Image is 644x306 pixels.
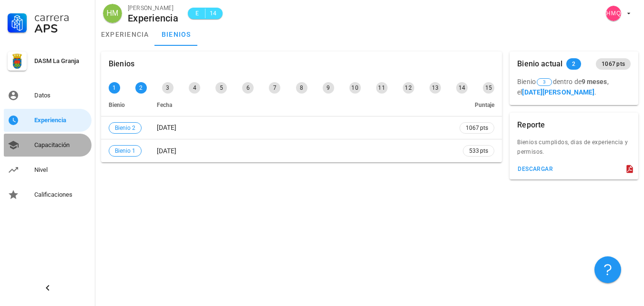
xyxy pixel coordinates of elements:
[189,82,200,94] div: 4
[466,123,488,133] span: 1067 pts
[4,109,92,132] a: Experiencia
[101,94,149,116] th: Bienio
[128,3,178,13] div: [PERSON_NAME]
[157,102,172,108] span: Fecha
[513,162,557,176] button: descargar
[194,9,201,18] span: E
[510,137,638,162] div: Bienios cumplidos, dias de experiencia y permisos.
[95,23,155,46] a: experiencia
[522,88,594,96] b: [DATE][PERSON_NAME]
[452,94,502,116] th: Puntaje
[349,82,361,94] div: 10
[157,147,176,155] span: [DATE]
[109,52,134,76] div: Bienios
[4,84,92,107] a: Datos
[242,82,254,94] div: 6
[115,146,135,156] span: Bienio 1
[517,113,545,137] div: Reporte
[209,9,217,18] span: 14
[34,11,88,23] div: Carrera
[155,23,198,46] a: bienios
[157,124,176,131] span: [DATE]
[376,82,388,94] div: 11
[403,82,414,94] div: 12
[4,134,92,157] a: Capacitación
[135,82,147,94] div: 2
[107,4,119,23] span: HM
[469,146,488,156] span: 533 pts
[34,191,88,199] div: Calificaciones
[606,6,622,21] span: HMQ
[456,82,468,94] div: 14
[4,183,92,206] a: Calificaciones
[543,79,546,85] span: 3
[269,82,280,94] div: 7
[103,4,122,23] div: avatar
[4,158,92,181] a: Nivel
[215,82,227,94] div: 5
[34,166,88,174] div: Nivel
[517,88,596,96] span: el .
[602,58,625,70] span: 1067 pts
[582,78,607,85] b: 9 meses
[115,123,135,133] span: Bienio 2
[429,82,441,94] div: 13
[34,92,88,99] div: Datos
[323,82,334,94] div: 9
[34,116,88,124] div: Experiencia
[572,58,575,70] span: 2
[128,13,178,23] div: Experiencia
[109,82,120,94] div: 1
[517,166,553,172] div: descargar
[149,94,452,116] th: Fecha
[34,57,88,65] div: DASM La Granja
[34,141,88,149] div: Capacitación
[517,52,562,76] div: Bienio actual
[517,78,608,85] span: Bienio dentro de ,
[600,5,636,22] button: avatar
[162,82,174,94] div: 3
[483,82,494,94] div: 15
[606,6,621,21] div: avatar
[296,82,307,94] div: 8
[34,23,88,34] div: APS
[109,102,125,108] span: Bienio
[475,102,494,108] span: Puntaje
